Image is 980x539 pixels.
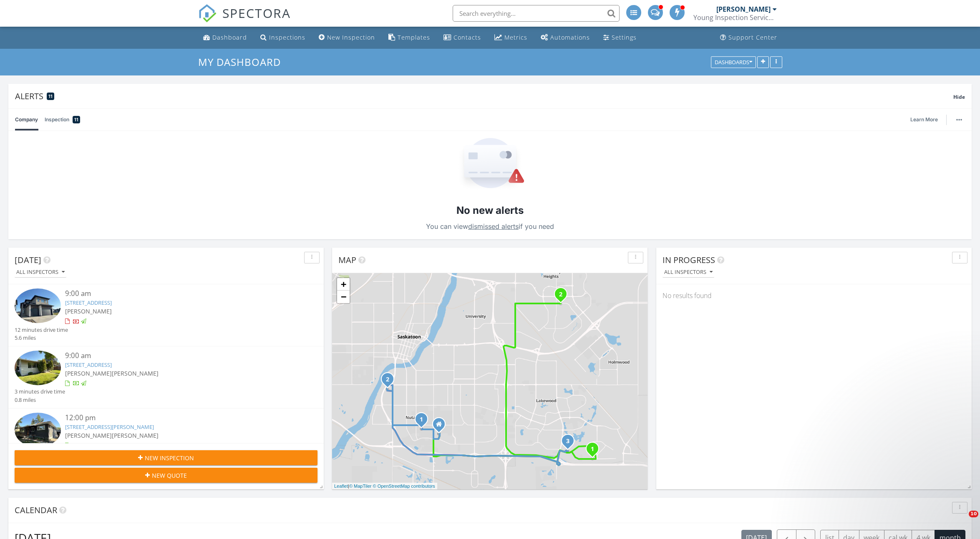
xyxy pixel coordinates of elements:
input: Search everything... [453,5,620,22]
a: 9:00 am [STREET_ADDRESS] [PERSON_NAME] 12 minutes drive time 5.6 miles [15,288,317,342]
a: SPECTORA [198,11,291,29]
div: [PERSON_NAME] [716,5,771,13]
a: © MapTiler [349,484,372,489]
button: Dashboards [711,56,756,68]
i: 2 [559,292,562,298]
div: New Inspection [327,33,375,41]
span: New Inspection [145,454,194,462]
a: Company [15,109,38,130]
span: Hide [953,93,965,100]
a: Contacts [440,30,484,45]
a: Zoom in [337,278,350,291]
a: Dashboard [200,30,250,45]
img: 9353174%2Fcover_photos%2F7K9s5EbIBnl81H4lSdW0%2Fsmall.jpg [15,413,61,447]
div: Metrics [504,33,527,41]
a: dismissed alerts [468,222,519,231]
a: Metrics [491,30,531,45]
a: My Dashboard [198,55,288,69]
span: 11 [48,93,53,99]
span: [DATE] [15,254,41,266]
a: Inspections [257,30,309,45]
div: 1207 kilburn ave , saskatoon, Saskatchewan S7J 1R6 [388,379,393,384]
div: Support Center [728,33,777,41]
div: Settings [612,33,637,41]
a: © OpenStreetMap contributors [373,484,435,489]
a: New Inspection [315,30,378,45]
div: 12 minutes drive time [15,326,68,334]
div: Inspections [269,33,305,41]
button: New Inspection [15,450,317,465]
span: Map [338,254,356,266]
i: 1 [591,446,594,452]
div: 2431 Dufferin Ave, Saskatoon, SK S7J 1C3 [421,419,426,424]
div: No results found [656,284,972,307]
div: Contacts [453,33,481,41]
p: You can view if you need [426,221,554,232]
span: [PERSON_NAME] [65,431,112,439]
div: 9:00 am [65,288,292,299]
button: New Quote [15,468,317,483]
div: Alerts [15,90,953,102]
img: 9348546%2Fcover_photos%2Fv1F2kPodA8AuOQjQX6sf%2Fsmall.jpg [15,288,61,323]
div: Dashboard [212,33,247,41]
h2: No new alerts [456,203,524,218]
div: 5.6 miles [15,334,68,342]
a: Templates [385,30,433,45]
span: 11 [74,115,78,124]
div: Young Inspection Services Ltd [693,13,777,22]
a: Learn More [910,115,943,124]
img: The Best Home Inspection Software - Spectora [198,4,217,23]
div: All Inspectors [664,269,713,275]
span: [PERSON_NAME] [112,431,159,439]
span: Calendar [15,504,57,516]
div: Automations [550,33,590,41]
a: 9:00 am [STREET_ADDRESS] [PERSON_NAME][PERSON_NAME] 3 minutes drive time 0.8 miles [15,351,317,404]
iframe: Intercom live chat [952,511,972,531]
img: ellipsis-632cfdd7c38ec3a7d453.svg [956,119,962,120]
div: 9:00 am [65,351,292,361]
span: SPECTORA [222,4,291,22]
div: 2423 Kenderdine Road, Saskatoon, SK S7N 4A4 [561,294,566,299]
div: | [332,483,437,490]
span: In Progress [663,254,715,266]
div: All Inspectors [16,269,65,275]
div: 2543 Rosewood Dr, Saskatoon, SK S7V 0L8 [592,449,597,454]
a: Zoom out [337,291,350,303]
div: 12:00 pm [65,413,292,423]
a: Support Center [717,30,781,45]
a: [STREET_ADDRESS] [65,361,112,369]
a: Settings [600,30,640,45]
span: New Quote [152,471,187,480]
img: 9346926%2Fcover_photos%2F7C0GTMMkVaWRn0PALZRp%2Fsmall.jpg [15,351,61,385]
span: [PERSON_NAME] [65,307,112,315]
span: [PERSON_NAME] [112,369,159,377]
button: All Inspectors [15,267,66,278]
a: [STREET_ADDRESS] [65,299,112,306]
a: [STREET_ADDRESS][PERSON_NAME] [65,423,154,431]
span: 10 [969,511,978,517]
div: 2602 Haultain Ave, Saskatoon sk S7J 1V1 [439,424,444,429]
div: 3 minutes drive time [15,388,65,396]
div: Dashboards [715,59,752,65]
i: 1 [420,417,423,423]
div: 410 Ledingham Way 306, Saskatoon, SK S7V 0A7 [568,441,573,446]
a: Automations (Advanced) [537,30,593,45]
a: Inspection [45,109,80,130]
img: Empty State [456,138,525,190]
div: 0.8 miles [15,396,65,404]
button: All Inspectors [663,267,714,278]
span: [PERSON_NAME] [65,369,112,377]
a: 12:00 pm [STREET_ADDRESS][PERSON_NAME] [PERSON_NAME][PERSON_NAME] 6 minutes drive time 1.8 miles [15,413,317,466]
div: Templates [398,33,430,41]
i: 3 [566,439,569,444]
i: 2 [386,377,389,383]
a: Leaflet [334,484,348,489]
